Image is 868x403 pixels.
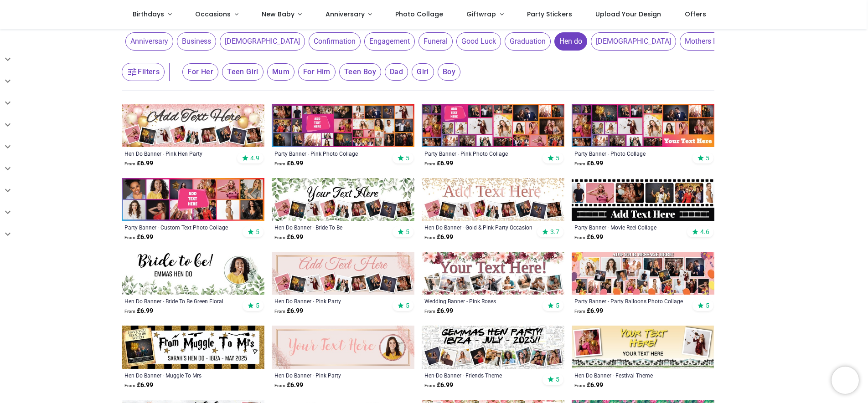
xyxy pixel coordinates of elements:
[124,159,153,168] strong: £ 6.99
[274,309,285,314] span: From
[122,32,173,51] button: Anniversary
[124,235,135,240] span: From
[122,104,264,147] img: Personalised Hen Do Banner - Pink Hen Party - 9 Photo Upload
[309,32,361,51] span: Confirmation
[274,297,384,305] a: Hen Do Banner - Pink Party
[572,252,714,295] img: Personalised Party Banner - Party Balloons Photo Collage - 22 Photo Upload
[574,224,684,231] a: Party Banner - Movie Reel Collage
[272,326,414,368] img: Personalised Hen Do Banner - Pink Party - Custom Text & 1 Photo Upload
[554,32,587,51] span: Hen do
[339,63,381,81] span: Teen Boy
[574,159,603,168] strong: £ 6.99
[551,32,587,51] button: Hen do
[220,32,305,51] span: [DEMOGRAPHIC_DATA]
[124,372,234,379] a: Hen Do Banner - Muggle To Mrs [PERSON_NAME]
[124,224,234,231] a: Party Banner - Custom Text Photo Collage
[274,306,303,316] strong: £ 6.99
[676,32,731,51] button: Mothers Day
[361,32,415,51] button: Engagement
[122,326,264,368] img: Personalised Hen Do Banner - Muggle To Mrs Witch - Custom Name, Place, Date & 1 Photo Upload
[173,32,216,51] button: Business
[422,178,564,221] img: Personalised Hen Do Banner - Gold & Pink Party Occasion - 9 Photo Upload
[274,233,303,242] strong: £ 6.99
[418,32,453,51] span: Funeral
[256,228,259,236] span: 5
[124,381,153,390] strong: £ 6.99
[364,32,415,51] span: Engagement
[424,159,453,168] strong: £ 6.99
[574,306,603,316] strong: £ 6.99
[216,32,305,51] button: [DEMOGRAPHIC_DATA]
[274,150,384,157] div: Party Banner - Pink Photo Collage
[122,252,264,295] img: Personalised Hen Do Banner - Bride To Be Green Floral - Custom Name & 1 Photo Upload
[424,224,534,231] div: Hen Do Banner - Gold & Pink Party Occasion
[424,233,453,242] strong: £ 6.99
[424,161,435,166] span: From
[422,104,564,147] img: Personalised Party Banner - Pink Photo Collage - Custom Text & 25 Photo Upload
[595,10,661,19] span: Upload Your Design
[453,32,501,51] button: Good Luck
[250,154,259,162] span: 4.9
[385,63,408,81] span: Dad
[274,161,285,166] span: From
[680,32,731,51] span: Mothers Day
[424,372,534,379] a: Hen-Do Banner - Friends Theme
[262,10,294,19] span: New Baby
[456,32,501,51] span: Good Luck
[466,10,496,19] span: Giftwrap
[305,32,361,51] button: Confirmation
[274,224,384,231] a: Hen Do Banner - Bride To Be
[133,10,164,19] span: Birthdays
[574,150,684,157] a: Party Banner - Photo Collage
[501,32,551,51] button: Graduation
[556,375,559,383] span: 5
[505,32,551,51] span: Graduation
[274,159,303,168] strong: £ 6.99
[125,32,173,51] span: Anniversary
[424,383,435,388] span: From
[574,297,684,305] a: Party Banner - Party Balloons Photo Collage
[122,178,264,221] img: Personalised Party Banner - Custom Text Photo Collage - 12 Photo Upload
[124,306,153,316] strong: £ 6.99
[424,306,453,316] strong: £ 6.99
[124,161,135,166] span: From
[406,301,409,310] span: 5
[274,372,384,379] a: Hen Do Banner - Pink Party
[550,228,559,236] span: 3.7
[124,297,234,305] a: Hen Do Banner - Bride To Be Green Floral
[422,326,564,368] img: Personalised Hen-Do Banner - Friends Theme - Custom Name & 9 Photo Upload
[222,63,263,81] span: Teen Girl
[274,383,285,388] span: From
[574,381,603,390] strong: £ 6.99
[298,63,336,81] span: For Him
[256,301,259,310] span: 5
[274,381,303,390] strong: £ 6.99
[574,372,684,379] a: Hen Do Banner - Festival Theme
[574,233,603,242] strong: £ 6.99
[591,32,676,51] span: [DEMOGRAPHIC_DATA]
[832,367,859,394] iframe: Brevo live chat
[124,150,234,157] div: Hen Do Banner - Pink Hen Party
[182,63,218,81] span: For Her
[177,32,216,51] span: Business
[424,309,435,314] span: From
[422,252,564,295] img: Personalised Wedding Banner - Pink Roses - Custom Text & 9 Photo Upload
[685,10,706,19] span: Offers
[700,228,709,236] span: 4.6
[706,301,709,310] span: 5
[124,309,135,314] span: From
[412,63,434,81] span: Girl
[406,154,409,162] span: 5
[424,150,534,157] a: Party Banner - Pink Photo Collage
